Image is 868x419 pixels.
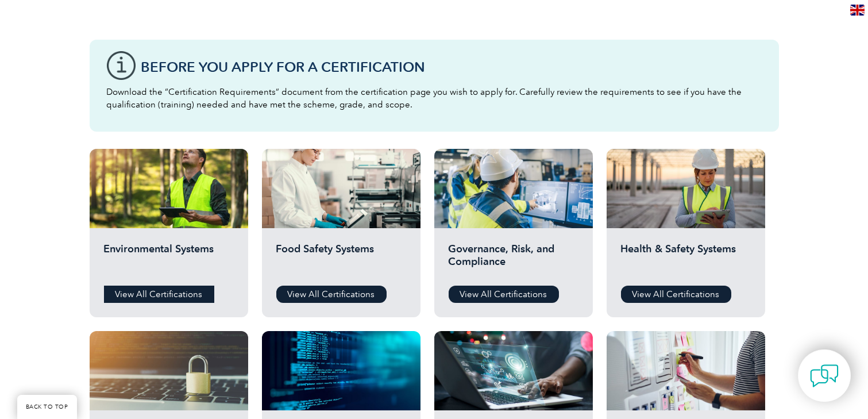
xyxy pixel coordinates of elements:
[449,243,578,277] h2: Governance, Risk, and Compliance
[449,286,559,303] a: View All Certifications
[141,60,762,74] h3: Before You Apply For a Certification
[621,286,731,303] a: View All Certifications
[104,286,214,303] a: View All Certifications
[107,86,762,111] p: Download the “Certification Requirements” document from the certification page you wish to apply ...
[810,362,839,390] img: contact-chat.png
[276,243,406,277] h2: Food Safety Systems
[276,286,387,303] a: View All Certifications
[104,243,234,277] h2: Environmental Systems
[850,5,865,16] img: en
[621,243,751,277] h2: Health & Safety Systems
[17,395,77,419] a: BACK TO TOP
